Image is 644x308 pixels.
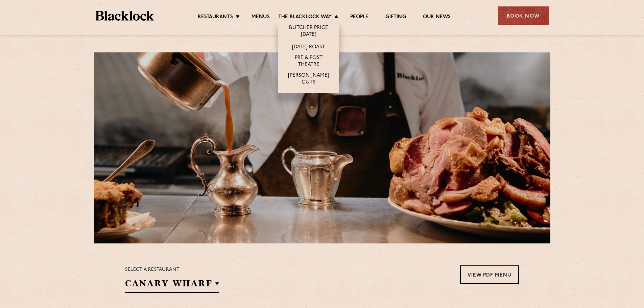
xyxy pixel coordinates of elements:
a: Gifting [385,14,406,21]
a: Our News [423,14,451,21]
a: The Blacklock Way [278,14,332,21]
h2: Canary Wharf [125,278,219,293]
div: Book Now [498,6,549,25]
a: [DATE] Roast [292,44,325,51]
a: Butcher Price [DATE] [285,25,332,39]
a: [PERSON_NAME] Cuts [285,72,332,87]
a: People [350,14,368,21]
a: View PDF Menu [460,265,519,284]
img: BL_Textured_Logo-footer-cropped.svg [96,11,154,21]
p: Select a restaurant [125,265,219,274]
a: Pre & Post Theatre [285,55,332,69]
a: Restaurants [198,14,233,21]
a: Menus [252,14,270,21]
